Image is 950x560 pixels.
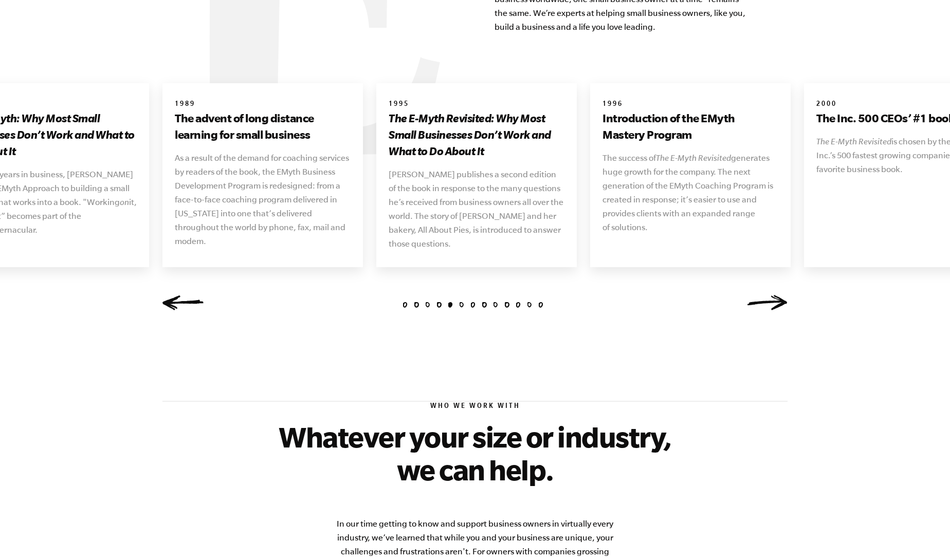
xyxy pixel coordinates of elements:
i: on [120,197,129,207]
i: The E-Myth Revisited: Why Most Small Businesses Don’t Work and What to Do About It [389,111,551,157]
a: Next [746,295,788,310]
div: Chat-widget [899,511,950,560]
h6: 1996 [602,100,778,110]
a: Previous [162,295,204,310]
i: The E-Myth Revisited [656,153,731,162]
h6: Who We Work With [162,402,788,412]
i: The E-Myth Revisited [816,137,891,146]
p: As a result of the demand for coaching services by readers of the book, the EMyth Business Develo... [175,151,351,248]
h3: Introduction of the EMyth Mastery Program [602,110,778,143]
h6: 1995 [389,100,564,110]
h6: 1989 [175,100,351,110]
iframe: Chat Widget [899,511,950,560]
p: [PERSON_NAME] publishes a second edition of the book in response to the many questions he’s recei... [389,167,564,251]
p: The success of generates huge growth for the company. The next generation of the EMyth Coaching P... [602,151,778,234]
h3: The advent of long distance learning for small business [175,110,351,143]
h2: Whatever your size or industry, we can help. [256,420,694,486]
